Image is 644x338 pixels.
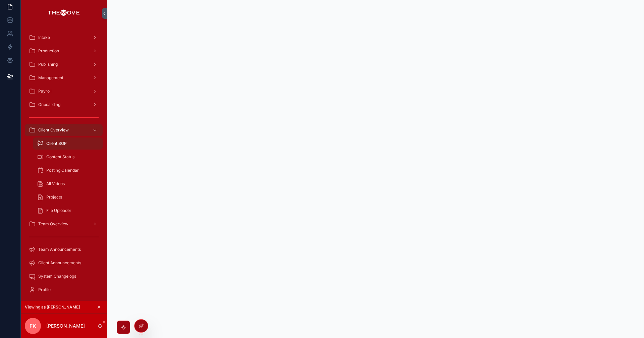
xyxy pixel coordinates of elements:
span: Viewing as [PERSON_NAME] [25,304,80,310]
span: Team Overview [38,221,68,227]
img: App logo [48,8,80,19]
span: Team Announcements [38,247,81,252]
a: Client SOP [33,137,103,150]
a: Production [25,45,103,57]
span: Management [38,75,63,80]
a: Team Announcements [25,243,103,256]
span: FK [30,322,36,330]
a: Content Status [33,151,103,163]
a: Publishing [25,58,103,70]
a: Profile [25,284,103,296]
a: Projects [33,191,103,203]
a: Intake [25,32,103,44]
a: System Changelogs [25,270,103,282]
span: Client SOP [46,141,67,146]
span: Client Announcements [38,260,81,266]
a: Onboarding [25,99,103,111]
span: File Uploader [46,208,71,213]
p: [PERSON_NAME] [46,323,85,329]
span: Intake [38,35,50,40]
span: Client Overview [38,127,69,133]
a: Management [25,72,103,84]
span: Production [38,48,59,54]
span: Payroll [38,89,52,94]
a: Posting Calendar [33,164,103,176]
span: Publishing [38,62,58,67]
a: Team Overview [25,218,103,230]
span: Content Status [46,154,74,160]
span: Onboarding [38,102,60,107]
span: Profile [38,287,51,292]
span: Projects [46,194,62,200]
a: Client Overview [25,124,103,136]
div: scrollable content [21,27,107,301]
a: File Uploader [33,205,103,217]
a: Client Announcements [25,257,103,269]
a: All Videos [33,178,103,190]
span: All Videos [46,181,65,186]
span: System Changelogs [38,274,76,279]
span: Posting Calendar [46,168,79,173]
a: Payroll [25,85,103,97]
